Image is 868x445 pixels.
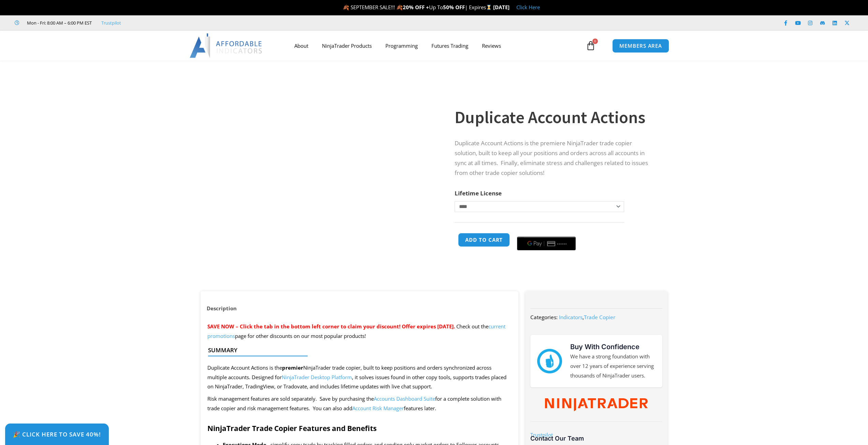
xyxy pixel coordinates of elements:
[288,38,315,54] a: About
[559,314,583,321] a: Indicators
[352,405,404,412] a: Account Risk Manager
[190,33,263,58] img: LogoAI | Affordable Indicators – NinjaTrader
[455,105,654,129] h1: Duplicate Account Actions
[282,374,352,381] a: NinjaTrader Desktop Platform
[343,4,493,11] span: 🍂 SEPTEMBER SALE!!! 🍂 Up To | Expires
[486,5,491,10] img: ⌛
[443,4,465,11] strong: 50% OFF
[207,364,506,390] span: Duplicate Account Actions is the NinjaTrader trade copier, built to keep positions and orders syn...
[530,314,558,321] span: Categories:
[25,19,92,27] span: Mon - Fri: 8:00 AM – 6:00 PM EST
[619,43,662,48] span: MEMBERS AREA
[201,302,243,315] a: Description
[374,395,435,402] a: Accounts Dashboard Suite
[101,19,121,27] a: Trustpilot
[516,4,540,11] a: Click Here
[13,431,101,437] span: 🎉 Click Here to save 40%!
[576,36,606,56] a: 0
[425,38,475,54] a: Futures Trading
[5,424,109,445] a: 🎉 Click Here to save 40%!
[493,4,510,11] strong: [DATE]
[403,4,429,11] strong: 20% OFF +
[207,394,512,413] p: Risk management features are sold separately. Save by purchasing the for a complete solution with...
[208,347,506,354] h4: Summary
[545,398,648,411] img: NinjaTrader Wordmark color RGB | Affordable Indicators – NinjaTrader
[517,237,576,250] button: Buy with GPay
[379,38,425,54] a: Programming
[455,189,502,197] label: Lifetime License
[537,349,562,373] img: mark thumbs good 43913 | Affordable Indicators – NinjaTrader
[559,314,615,321] span: ,
[592,39,598,44] span: 0
[475,38,508,54] a: Reviews
[458,233,510,247] button: Add to cart
[207,323,455,330] span: SAVE NOW – Click the tab in the bottom left corner to claim your discount! Offer expires [DATE].
[570,352,656,381] p: We have a strong foundation with over 12 years of experience serving thousands of NinjaTrader users.
[584,314,615,321] a: Trade Copier
[455,138,654,178] p: Duplicate Account Actions is the premiere NinjaTrader trade copier solution, built to keep all yo...
[570,342,656,352] h3: Buy With Confidence
[516,232,577,233] iframe: Secure payment input frame
[558,241,568,246] text: ••••••
[612,39,669,53] a: MEMBERS AREA
[315,38,379,54] a: NinjaTrader Products
[288,38,584,54] nav: Menu
[207,322,512,341] p: Check out the page for other discounts on our most popular products!
[282,364,303,371] strong: premier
